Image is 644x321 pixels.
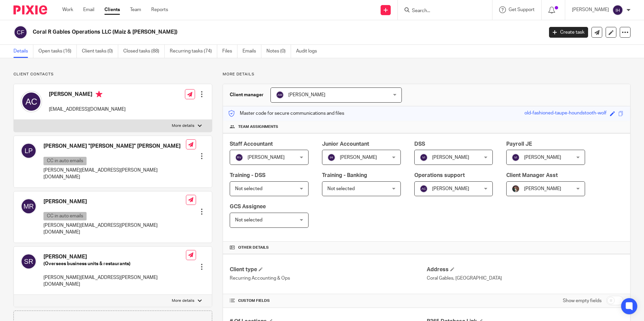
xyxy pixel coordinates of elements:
[21,143,37,159] img: svg%3E
[266,45,291,58] a: Notes (0)
[82,45,118,58] a: Client tasks (0)
[322,173,367,178] span: Training - Banking
[172,298,194,304] p: More details
[506,173,558,178] span: Client Manager Asst
[33,29,438,36] h2: Coral R Gables Operations LLC (Maiz & [PERSON_NAME])
[222,45,237,58] a: Files
[62,6,73,13] a: Work
[43,143,186,150] h4: [PERSON_NAME] "[PERSON_NAME]" [PERSON_NAME]
[13,5,47,14] img: Pixie
[563,297,602,304] label: Show empty fields
[230,275,426,282] p: Recurring Accounting & Ops
[43,167,186,181] p: [PERSON_NAME][EMAIL_ADDRESS][PERSON_NAME][DOMAIN_NAME]
[96,91,102,98] i: Primary
[13,72,212,77] p: Client contacts
[123,45,165,58] a: Closed tasks (88)
[43,157,87,165] p: CC in auto emails
[230,266,426,273] h4: Client type
[172,123,194,129] p: More details
[223,72,631,77] p: More details
[21,198,37,214] img: svg%3E
[43,212,87,220] p: CC in auto emails
[327,153,335,162] img: svg%3E
[238,124,278,130] span: Team assignments
[21,91,42,112] img: svg%3E
[43,222,186,236] p: [PERSON_NAME][EMAIL_ADDRESS][PERSON_NAME][DOMAIN_NAME]
[506,141,532,147] span: Payroll JE
[322,141,369,147] span: Junior Accountant
[524,155,561,160] span: [PERSON_NAME]
[43,260,186,267] h5: (Oversees business units & restaurants)
[230,92,264,98] h3: Client manager
[43,198,186,205] h4: [PERSON_NAME]
[509,7,535,12] span: Get Support
[572,6,609,13] p: [PERSON_NAME]
[49,106,126,113] p: [EMAIL_ADDRESS][DOMAIN_NAME]
[238,245,269,250] span: Other details
[13,45,33,58] a: Details
[524,110,607,117] div: old-fashioned-taupe-houndstooth-wolf
[248,155,285,160] span: [PERSON_NAME]
[432,186,469,191] span: [PERSON_NAME]
[327,186,355,191] span: Not selected
[512,185,520,193] img: Profile%20picture%20JUS.JPG
[43,253,186,260] h4: [PERSON_NAME]
[420,185,428,193] img: svg%3E
[49,91,126,99] h4: [PERSON_NAME]
[524,186,561,191] span: [PERSON_NAME]
[13,25,28,39] img: svg%3E
[43,274,186,288] p: [PERSON_NAME][EMAIL_ADDRESS][PERSON_NAME][DOMAIN_NAME]
[21,253,37,270] img: svg%3E
[235,218,262,222] span: Not selected
[230,173,265,178] span: Training - DSS
[130,6,141,13] a: Team
[414,141,425,147] span: DSS
[411,8,472,14] input: Search
[104,6,120,13] a: Clients
[230,298,426,304] h4: CUSTOM FIELDS
[235,186,262,191] span: Not selected
[432,155,469,160] span: [PERSON_NAME]
[228,110,344,117] p: Master code for secure communications and files
[83,6,94,13] a: Email
[151,6,168,13] a: Reports
[170,45,217,58] a: Recurring tasks (74)
[38,45,77,58] a: Open tasks (16)
[340,155,377,160] span: [PERSON_NAME]
[276,91,284,99] img: svg%3E
[296,45,322,58] a: Audit logs
[612,5,623,15] img: svg%3E
[420,153,428,162] img: svg%3E
[230,204,266,209] span: GCS Assignee
[243,45,261,58] a: Emails
[549,27,588,38] a: Create task
[230,141,273,147] span: Staff Accountant
[427,266,623,273] h4: Address
[512,153,520,162] img: svg%3E
[235,153,243,162] img: svg%3E
[288,93,325,97] span: [PERSON_NAME]
[427,275,623,282] p: Coral Gables, [GEOGRAPHIC_DATA]
[414,173,465,178] span: Operations support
